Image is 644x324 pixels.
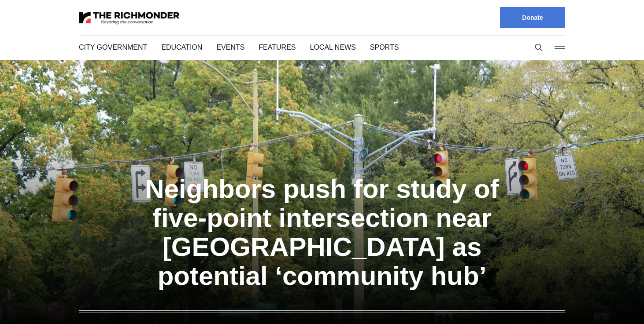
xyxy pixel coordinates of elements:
[214,42,240,52] a: Events
[532,41,545,54] button: Search this site
[159,42,200,52] a: Education
[500,7,565,28] a: Donate
[133,171,511,295] a: Neighbors push for study of five-point intersection near [GEOGRAPHIC_DATA] as potential ‘communit...
[360,42,387,52] a: Sports
[303,42,346,52] a: Local News
[79,10,180,25] img: The Richmonder
[79,42,145,52] a: City Government
[254,42,289,52] a: Features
